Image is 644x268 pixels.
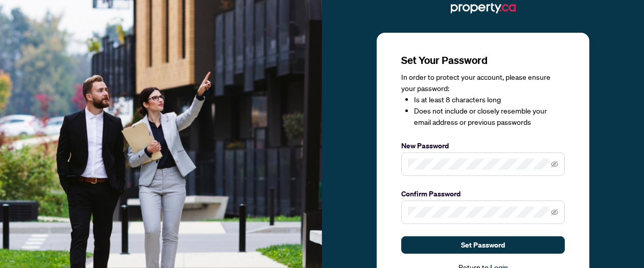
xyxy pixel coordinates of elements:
span: eye-invisible [551,161,558,168]
li: Is at least 8 characters long [414,94,565,105]
li: Does not include or closely resemble your email address or previous passwords [414,105,565,128]
span: eye-invisible [551,209,558,216]
label: New Password [401,140,565,151]
div: In order to protect your account, please ensure your password: [401,72,565,128]
button: Set Password [401,236,565,254]
label: Confirm Password [401,188,565,199]
h3: Set Your Password [401,53,565,68]
span: Set Password [461,237,505,253]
